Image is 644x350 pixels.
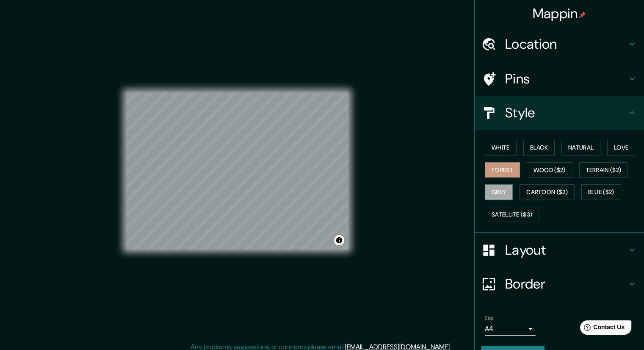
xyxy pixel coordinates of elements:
h4: Mappin [533,5,586,22]
button: Toggle attribution [334,235,344,245]
button: Love [607,140,635,156]
button: Wood ($2) [527,162,572,178]
button: Black [523,140,555,156]
h4: Border [505,275,627,292]
iframe: Help widget launcher [569,317,635,341]
div: Border [475,267,644,301]
h4: Pins [505,70,627,87]
button: White [485,140,517,156]
h4: Location [505,36,627,53]
div: Layout [475,233,644,267]
div: A4 [485,322,536,336]
button: Blue ($2) [581,184,621,200]
h4: Layout [505,242,627,258]
button: Natural [561,140,600,156]
button: Satellite ($3) [485,207,539,222]
label: Size [485,315,494,322]
img: pin-icon.png [579,11,586,18]
div: Pins [475,62,644,96]
div: Location [475,27,644,61]
button: Grey [485,184,513,200]
div: Style [475,96,644,130]
canvas: Map [126,92,348,250]
button: Terrain ($2) [579,162,628,178]
button: Cartoon ($2) [520,184,575,200]
button: Forest [485,162,520,178]
h4: Style [505,104,627,121]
